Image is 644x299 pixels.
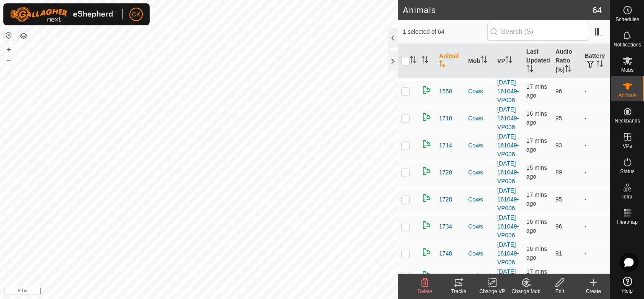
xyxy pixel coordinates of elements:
td: - [581,267,610,285]
th: Last Updated [523,44,552,78]
button: Reset Map [4,30,14,41]
div: Cows [468,249,491,258]
div: Change VP [475,288,509,295]
p-sorticon: Activate to sort [526,66,533,73]
span: 23 Aug 2025, 5:25 am [526,164,547,180]
span: 1728 [439,195,452,204]
span: 89 [555,169,562,176]
a: Privacy Policy [166,288,197,296]
p-sorticon: Activate to sort [505,57,512,64]
input: Search (S) [487,23,589,41]
a: Contact Us [207,288,232,296]
th: Animal [436,44,465,78]
img: Gallagher Logo [10,7,115,22]
span: 23 Aug 2025, 5:24 am [526,110,547,126]
span: 96 [555,88,562,95]
td: - [581,132,610,159]
span: Schedules [615,17,639,22]
th: Audio Ratio (%) [552,44,581,78]
button: Map Layers [19,31,29,41]
div: Create [577,288,610,295]
a: Help [611,273,644,297]
span: 1734 [439,222,452,231]
a: [DATE] 161049-VP006 [497,187,519,212]
div: Cows [468,87,491,96]
td: - [581,78,610,105]
span: 23 Aug 2025, 5:24 am [526,245,547,261]
span: Notifications [614,42,641,47]
a: [DATE] 161049-VP006 [497,133,519,158]
span: Mobs [621,68,633,73]
a: [DATE] 161049-VP006 [497,79,519,103]
p-sorticon: Activate to sort [439,62,446,68]
div: Cows [468,114,491,123]
span: Neckbands [614,118,640,123]
a: [DATE] 185042 [497,268,517,284]
span: Animals [618,93,636,98]
span: 91 [555,250,562,257]
img: returning on [421,247,432,257]
span: 23 Aug 2025, 5:23 am [526,137,547,153]
div: Change Mob [509,288,543,295]
h2: Animals [403,5,593,15]
span: 1748 [439,249,452,258]
span: 1550 [439,87,452,96]
span: 1714 [439,141,452,150]
span: CK [132,10,140,19]
div: Cows [468,222,491,231]
span: 23 Aug 2025, 5:24 am [526,218,547,234]
span: 95 [555,196,562,203]
td: - [581,105,610,132]
span: Status [620,169,634,174]
td: - [581,213,610,240]
div: Tracks [442,288,475,295]
span: 95 [555,115,562,122]
div: Cows [468,195,491,204]
div: Cows [468,141,491,150]
p-sorticon: Activate to sort [421,57,428,64]
span: 23 Aug 2025, 5:23 am [526,268,547,284]
span: 1710 [439,114,452,123]
a: [DATE] 161049-VP006 [497,241,519,266]
td: - [581,240,610,267]
span: 23 Aug 2025, 5:23 am [526,191,547,207]
p-sorticon: Activate to sort [480,57,487,64]
img: returning on [421,166,432,176]
img: returning on [421,85,432,95]
img: returning on [421,112,432,122]
span: VPs [623,144,632,149]
a: [DATE] 161049-VP006 [497,106,519,130]
img: returning on [421,220,432,230]
button: – [4,55,14,65]
th: VP [494,44,523,78]
div: Cows [468,168,491,177]
span: Help [622,288,633,294]
img: returning on [421,270,432,280]
img: returning on [421,139,432,149]
span: Delete [418,288,432,294]
span: 1720 [439,168,452,177]
div: assisted [468,272,491,280]
span: Heatmap [617,220,638,225]
button: + [4,44,14,54]
td: - [581,159,610,186]
span: Infra [622,194,632,199]
th: Battery [581,44,610,78]
img: returning on [421,193,432,203]
a: [DATE] 161049-VP006 [497,160,519,185]
span: 23 Aug 2025, 5:23 am [526,83,547,99]
span: 64 [593,4,602,16]
div: Edit [543,288,577,295]
span: 93 [555,142,562,149]
span: 1916 [439,272,452,280]
span: 1 selected of 64 [403,27,487,36]
p-sorticon: Activate to sort [410,57,416,64]
a: [DATE] 161049-VP006 [497,214,519,239]
span: 96 [555,223,562,230]
td: - [581,186,610,213]
th: Mob [465,44,494,78]
span: 96 [555,272,562,279]
p-sorticon: Activate to sort [565,66,572,73]
p-sorticon: Activate to sort [596,62,603,68]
